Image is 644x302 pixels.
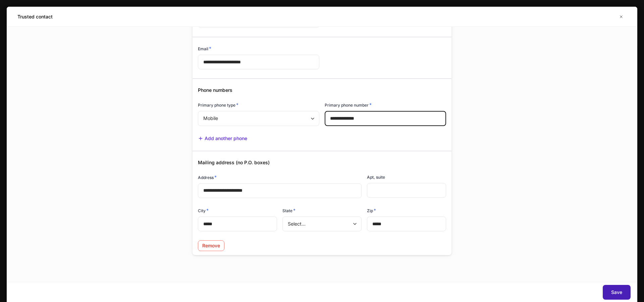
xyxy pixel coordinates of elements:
[282,207,296,214] h6: State
[603,285,631,300] button: Save
[198,174,217,181] h6: Address
[198,111,319,126] div: Mobile
[367,174,385,180] h6: Apt, suite
[198,102,238,108] h6: Primary phone type
[198,135,247,142] button: Add another phone
[198,240,224,251] button: Remove
[611,289,622,296] div: Save
[202,242,220,249] div: Remove
[193,79,446,94] div: Phone numbers
[193,151,446,166] div: Mailing address (no P.O. boxes)
[17,13,53,20] h5: Trusted contact
[198,45,211,52] h6: Email
[325,102,372,108] h6: Primary phone number
[282,217,361,231] div: Select...
[367,207,376,214] h6: Zip
[198,207,209,214] h6: City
